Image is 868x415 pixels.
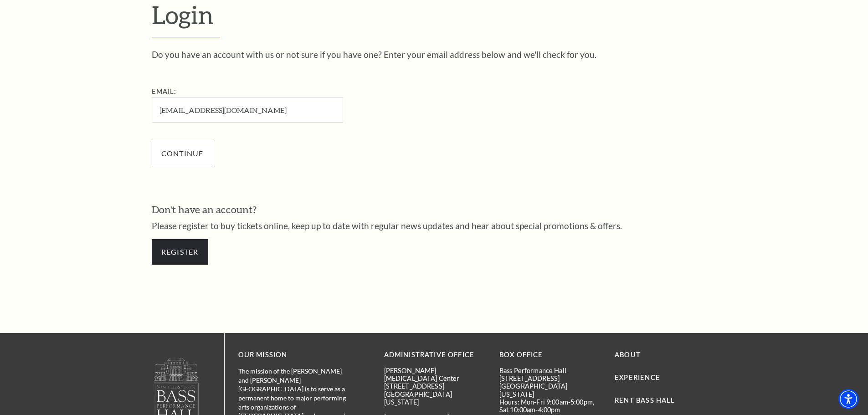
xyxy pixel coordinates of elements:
input: Required [152,97,343,123]
p: OUR MISSION [238,349,352,361]
p: [STREET_ADDRESS] [499,374,601,382]
p: Administrative Office [384,349,486,361]
a: About [615,351,641,359]
a: Experience [615,374,660,381]
a: Register [152,239,208,265]
div: Accessibility Menu [838,389,858,409]
p: [STREET_ADDRESS] [384,382,486,390]
p: Hours: Mon-Fri 9:00am-5:00pm, Sat 10:00am-4:00pm [499,398,601,414]
p: [GEOGRAPHIC_DATA][US_STATE] [499,382,601,398]
p: Please register to buy tickets online, keep up to date with regular news updates and hear about s... [152,221,717,230]
a: Rent Bass Hall [615,396,675,404]
p: BOX OFFICE [499,349,601,361]
p: Bass Performance Hall [499,367,601,374]
h3: Don't have an account? [152,203,717,217]
p: Do you have an account with us or not sure if you have one? Enter your email address below and we... [152,50,717,59]
p: [GEOGRAPHIC_DATA][US_STATE] [384,390,486,406]
p: [PERSON_NAME][MEDICAL_DATA] Center [384,367,486,383]
label: Email: [152,87,177,95]
input: Submit button [152,141,213,166]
